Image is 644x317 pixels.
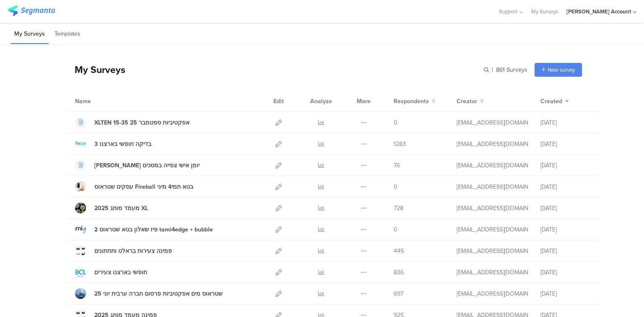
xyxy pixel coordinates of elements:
div: Name [75,97,125,106]
button: Created [540,97,569,106]
span: Respondents [394,97,429,106]
span: 0 [394,182,397,191]
span: 76 [394,161,400,170]
div: 3 בדיקה חופשי בארצנו [94,140,151,148]
div: [DATE] [540,247,591,255]
span: 728 [394,204,403,213]
div: odelya@ifocus-r.com [457,268,528,277]
div: [DATE] [540,204,591,213]
li: My Surveys [10,24,49,44]
div: שטראוס מים אפקטיביות פרסום חברה ערבית יוני 25 [94,289,223,298]
span: 836 [394,268,404,277]
a: [PERSON_NAME] יומן אישי צפייה במסכים [75,160,200,171]
div: More [355,91,373,112]
div: odelya@ifocus-r.com [457,140,528,148]
div: [DATE] [540,118,591,127]
button: Creator [457,97,484,106]
div: [DATE] [540,161,591,170]
button: Respondents [394,97,436,106]
span: Support [499,8,517,16]
span: Created [540,97,562,106]
div: פמינה צעירות בראלט ותחתונים [94,247,172,255]
div: 2025 מעמד מותג XL [94,204,148,213]
a: 3 בדיקה חופשי בארצנו [75,138,151,149]
a: עסקים שטראוס Fireball בטא תמי4 מיני [75,181,193,192]
span: 0 [394,225,397,234]
div: עסקים שטראוס Fireball בטא תמי4 מיני [94,182,193,191]
span: 861 Surveys [496,65,527,74]
div: odelya@ifocus-r.com [457,182,528,191]
div: [DATE] [540,289,591,298]
a: פמינה צעירות בראלט ותחתונים [75,245,172,256]
div: odelya@ifocus-r.com [457,247,528,255]
span: New survey [548,66,575,74]
div: חופשי בארצנו צעירים [94,268,147,277]
div: odelya@ifocus-r.com [457,204,528,213]
a: שטראוס מים אפקטיביות פרסום חברה ערבית יוני 25 [75,288,223,299]
div: [DATE] [540,182,591,191]
div: odelya@ifocus-r.com [457,118,528,127]
li: Templates [51,24,84,44]
div: [DATE] [540,268,591,277]
div: odelya@ifocus-r.com [457,289,528,298]
img: segmanta logo [8,5,55,16]
span: 1283 [394,140,406,148]
span: 697 [394,289,403,298]
div: odelya@ifocus-r.com [457,225,528,234]
div: [DATE] [540,140,591,148]
span: 445 [394,247,404,255]
span: 0 [394,118,397,127]
div: שמיר שאלון יומן אישי צפייה במסכים [94,161,200,170]
div: [DATE] [540,225,591,234]
div: Analyze [309,91,334,112]
div: 2 פיז שאלון בטא שטראוס tami4edge + bubble [94,225,213,234]
div: My Surveys [66,62,125,77]
a: 2 פיז שאלון בטא שטראוס tami4edge + bubble [75,224,213,235]
a: XLTEN 15-35 אפקטיביות ספטמבר 25 [75,117,190,128]
div: Edit [270,91,288,112]
span: | [491,65,494,74]
a: 2025 מעמד מותג XL [75,203,148,213]
div: [PERSON_NAME] Account [566,8,631,16]
span: Creator [457,97,477,106]
div: XLTEN 15-35 אפקטיביות ספטמבר 25 [94,118,190,127]
div: odelya@ifocus-r.com [457,161,528,170]
a: חופשי בארצנו צעירים [75,267,147,278]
